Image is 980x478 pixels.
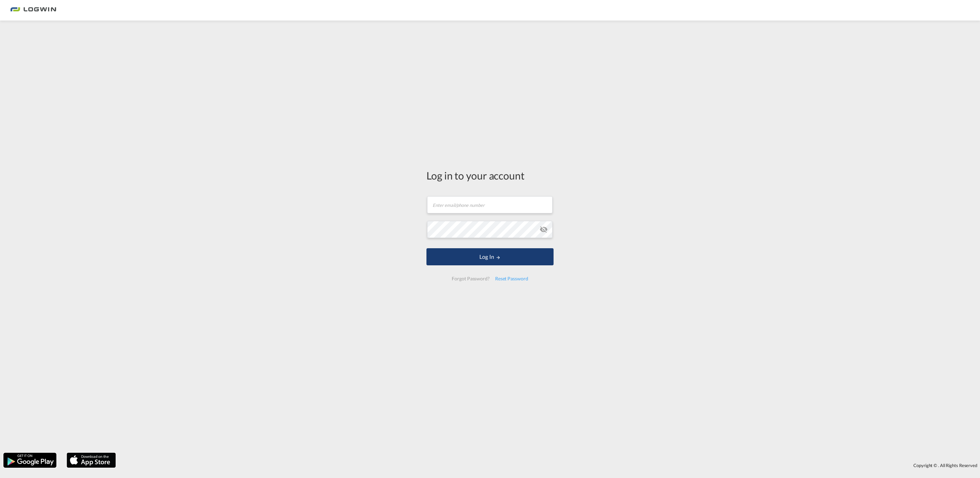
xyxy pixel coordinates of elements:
[3,452,57,468] img: google.png
[540,225,548,234] md-icon: icon-eye-off
[426,248,554,265] button: LOGIN
[66,452,117,468] img: apple.png
[10,3,56,18] img: bc73a0e0d8c111efacd525e4c8ad7d32.png
[449,273,492,285] div: Forgot Password?
[426,168,554,183] div: Log in to your account
[427,196,553,213] input: Enter email/phone number
[492,273,531,285] div: Reset Password
[119,460,980,471] div: Copyright © . All Rights Reserved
